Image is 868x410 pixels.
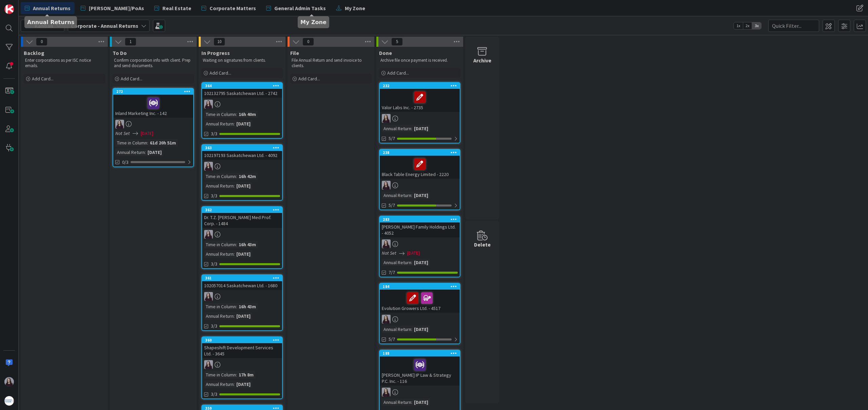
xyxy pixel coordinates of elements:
[202,281,282,290] div: 102057014 Saskatchewan Ltd. - 1680
[411,398,412,406] span: :
[71,22,138,29] b: Corporate - Annual Returns
[389,202,395,209] span: 5/7
[383,83,460,88] div: 232
[89,4,144,12] span: [PERSON_NAME]/PoAs
[234,312,235,320] span: :
[380,284,460,313] div: 184Evolution Growers Ltd. - 4517
[115,130,130,136] i: Not Set
[115,120,124,129] img: BC
[382,114,391,123] img: BC
[204,230,213,239] img: BC
[380,315,460,324] div: BC
[113,50,127,56] span: To Do
[202,100,282,109] div: BC
[205,338,282,343] div: 360
[380,114,460,123] div: BC
[122,159,129,166] span: 0/3
[202,83,282,89] div: 364
[204,120,234,128] div: Annual Return
[768,20,819,32] input: Quick Filter...
[145,149,146,156] span: :
[205,83,282,88] div: 364
[204,162,213,171] img: BC
[210,70,231,76] span: Add Card...
[474,240,491,249] div: Delete
[234,250,235,258] span: :
[407,250,420,257] span: [DATE]
[332,2,369,14] a: My Zone
[202,213,282,228] div: Dr. T.Z. [PERSON_NAME] Med Prof. Corp. - 1484
[201,50,230,56] span: In Progress
[389,269,395,276] span: 7/7
[262,2,330,14] a: General Admin Tasks
[300,19,327,25] h5: My Zone
[162,4,191,12] span: Real Estate
[380,216,460,222] div: 283
[211,391,217,398] span: 3/3
[379,283,460,344] a: 184Evolution Growers Ltd. - 4517BCAnnual Return:[DATE]5/7
[236,111,237,118] span: :
[383,150,460,155] div: 238
[235,250,252,258] div: [DATE]
[204,250,234,258] div: Annual Return
[201,82,283,139] a: 364102132795 Saskatchewan Ltd. - 2742BCTime in Column:16h 40mAnnual Return:[DATE]3/3
[202,207,282,228] div: 362Dr. T.Z. [PERSON_NAME] Med Prof. Corp. - 1484
[380,58,459,63] p: Archive file once payment is received.
[382,250,396,256] i: Not Set
[382,192,411,199] div: Annual Return
[380,239,460,248] div: BC
[235,380,252,388] div: [DATE]
[237,111,258,118] div: 16h 40m
[202,162,282,171] div: BC
[292,58,370,69] p: File Annual Return and send invoice to clients.
[411,125,412,132] span: :
[211,192,217,199] span: 3/3
[379,50,392,56] span: Done
[380,388,460,396] div: BC
[298,76,320,82] span: Add Card...
[380,150,460,179] div: 238Black Table Energy Limited - 2220
[32,76,54,82] span: Add Card...
[113,89,193,118] div: 272Inland Marketing Inc. - 142
[234,380,235,388] span: :
[27,19,74,25] h5: Annual Returns
[125,38,136,46] span: 1
[473,56,491,64] div: Archive
[387,70,409,76] span: Add Card...
[235,120,252,128] div: [DATE]
[202,343,282,358] div: Shapeshift Development Services Ltd. - 3645
[412,326,430,333] div: [DATE]
[202,207,282,213] div: 362
[382,398,411,406] div: Annual Return
[380,156,460,179] div: Black Table Energy Limited - 2220
[116,89,193,94] div: 272
[211,260,217,268] span: 3/3
[412,259,430,266] div: [DATE]
[382,181,391,190] img: BC
[236,303,237,310] span: :
[380,222,460,237] div: [PERSON_NAME] Family Holdings Ltd. - 4052
[382,239,391,248] img: BC
[379,82,460,143] a: 232Valor Labs Inc. - 2735BCAnnual Return:[DATE]5/7
[204,111,236,118] div: Time in Column
[202,292,282,301] div: BC
[391,38,403,46] span: 5
[115,149,145,156] div: Annual Return
[21,2,75,14] a: Annual Returns
[204,182,234,190] div: Annual Return
[115,139,147,147] div: Time in Column
[202,275,282,290] div: 361102057014 Saskatchewan Ltd. - 1680
[237,241,258,248] div: 16h 43m
[389,135,395,142] span: 5/7
[237,303,258,310] div: 16h 43m
[148,139,178,147] div: 61d 20h 51m
[211,323,217,330] span: 3/3
[235,182,252,190] div: [DATE]
[24,50,44,56] span: Backlog
[202,151,282,160] div: 102197193 Saskatchewan Ltd. - 4092
[274,4,326,12] span: General Admin Tasks
[204,371,236,378] div: Time in Column
[380,83,460,89] div: 232
[380,350,460,386] div: 188[PERSON_NAME] IP Law & Strategy P.C. Inc. - 116
[113,95,193,118] div: Inland Marketing Inc. - 142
